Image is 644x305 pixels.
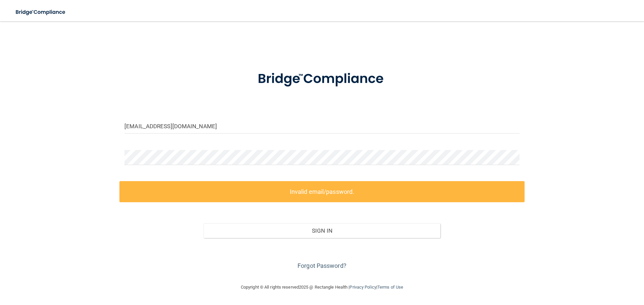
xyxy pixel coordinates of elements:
[10,5,72,19] img: bridge_compliance_login_screen.278c3ca4.svg
[119,181,525,202] label: Invalid email/password.
[244,62,400,96] img: bridge_compliance_login_screen.278c3ca4.svg
[298,262,346,269] a: Forgot Password?
[350,285,376,290] a: Privacy Policy
[200,277,444,298] div: Copyright © All rights reserved 2025 @ Rectangle Health | |
[377,285,403,290] a: Terms of Use
[124,119,520,134] input: Email
[204,223,441,238] button: Sign In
